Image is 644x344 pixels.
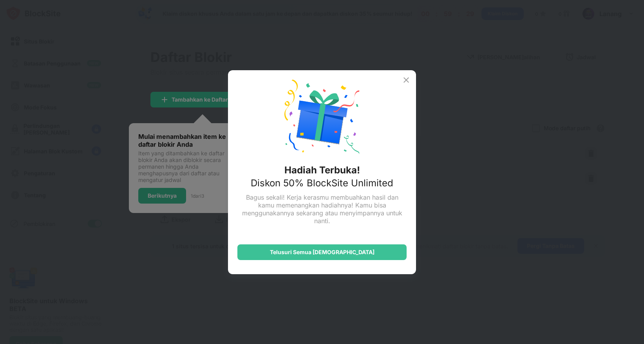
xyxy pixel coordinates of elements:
font: Telusuri Semua [DEMOGRAPHIC_DATA] [270,249,374,255]
font: Bagus sekali! Kerja kerasmu membuahkan hasil dan kamu memenangkan hadiahnya! Kamu bisa menggunaka... [242,193,402,225]
font: Hadiah Terbuka! [284,164,360,176]
font: Diskon 50% BlockSite Unlimited [251,177,393,189]
img: x-button.svg [402,75,411,85]
img: reward-unlock.svg [284,80,360,155]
